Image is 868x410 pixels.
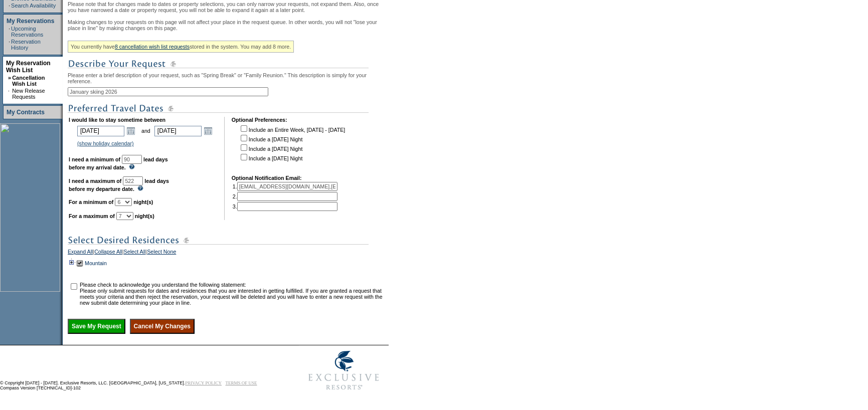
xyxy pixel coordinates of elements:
[68,41,294,53] div: You currently have stored in the system. You may add 8 more.
[68,319,125,334] input: Save My Request
[11,3,56,9] a: Search Availability
[147,249,176,258] a: Select None
[69,213,115,219] b: For a maximum of
[12,88,45,100] a: New Release Requests
[129,164,135,169] img: questionMark_lightBlue.gif
[80,282,385,306] td: Please check to acknowledge you understand the following statement: Please only submit requests f...
[226,380,257,385] a: TERMS OF USE
[154,126,202,136] input: Date format: M/D/Y. Shortcut keys: [T] for Today. [UP] or [.] for Next Day. [DOWN] or [,] for Pre...
[77,140,134,146] a: (show holiday calendar)
[11,26,43,38] a: Upcoming Reservations
[137,185,143,191] img: questionMark_lightBlue.gif
[185,380,222,385] a: PRIVACY POLICY
[69,178,121,184] b: I need a maximum of
[94,249,122,258] a: Collapse All
[69,178,169,192] b: lead days before my departure date.
[115,44,190,50] a: 8 cancellation wish list requests
[9,26,10,38] td: ·
[203,125,214,136] a: Open the calendar popup.
[135,213,154,219] b: night(s)
[68,249,386,258] div: | | |
[125,125,136,136] a: Open the calendar popup.
[239,124,345,168] td: Include an Entire Week, [DATE] - [DATE] Include a [DATE] Night Include a [DATE] Night Include a [...
[12,75,45,87] a: Cancellation Wish List
[9,39,10,51] td: ·
[232,117,287,123] b: Optional Preferences:
[140,124,152,138] td: and
[6,60,51,74] a: My Reservation Wish List
[7,18,54,25] a: My Reservations
[69,156,120,162] b: I need a minimum of
[233,182,337,191] td: 1.
[8,88,11,100] td: ·
[124,249,146,258] a: Select All
[68,1,386,334] div: Please note that for changes made to dates or property selections, you can only narrow your reque...
[299,345,389,395] img: Exclusive Resorts
[133,199,153,205] b: night(s)
[9,3,10,9] td: ·
[69,156,168,170] b: lead days before my arrival date.
[69,199,113,205] b: For a minimum of
[7,109,45,116] a: My Contracts
[11,39,41,51] a: Reservation History
[85,260,107,266] a: Mountain
[77,126,124,136] input: Date format: M/D/Y. Shortcut keys: [T] for Today. [UP] or [.] for Next Day. [DOWN] or [,] for Pre...
[8,75,11,81] b: »
[130,319,195,334] input: Cancel My Changes
[68,249,93,258] a: Expand All
[233,192,337,201] td: 2.
[233,202,337,211] td: 3.
[69,117,165,123] b: I would like to stay sometime between
[232,175,302,181] b: Optional Notification Email:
